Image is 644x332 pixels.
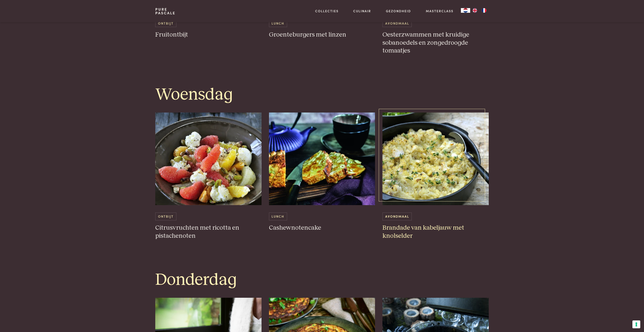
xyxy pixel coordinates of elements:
a: Brandade van kabeljauw met knolselder Avondmaal Brandade van kabeljauw met knolselder [382,113,489,240]
h3: Fruitontbijt [155,31,262,39]
a: Gezondheid [386,9,411,13]
span: Avondmaal [382,19,412,27]
a: Citrusvruchten met ricotta en pistachenoten Ontbijt Citrusvruchten met ricotta en pistachenoten [155,113,262,240]
a: Masterclass [426,9,453,13]
span: Lunch [269,19,287,27]
aside: Language selected: Nederlands [461,8,489,13]
img: Brandade van kabeljauw met knolselder [382,113,489,205]
span: Ontbijt [155,213,176,220]
a: EN [470,8,479,13]
a: FR [479,8,489,13]
a: Cashewnotencake Lunch Cashewnotencake [269,113,375,232]
span: Avondmaal [382,213,412,220]
h3: Cashewnotencake [269,224,375,232]
h3: Groenteburgers met linzen [269,31,375,39]
span: Ontbijt [155,19,176,27]
h3: Citrusvruchten met ricotta en pistachenoten [155,224,262,240]
div: Language [461,8,470,13]
button: Uw voorkeuren voor toestemming voor trackingtechnologieën [632,320,640,328]
a: NL [461,8,470,13]
ul: Language list [470,8,489,13]
img: Cashewnotencake [269,113,375,205]
a: PurePascale [155,7,175,15]
h3: Brandade van kabeljauw met knolselder [382,224,489,240]
span: Lunch [269,213,287,220]
a: Collecties [315,9,339,13]
h3: Oesterzwammen met kruidige sobanoedels en zongedroogde tomaatjes [382,31,489,55]
a: Culinair [353,9,371,13]
h1: Donderdag [155,269,489,290]
img: Citrusvruchten met ricotta en pistachenoten [155,113,262,205]
h1: Woensdag [155,84,489,105]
